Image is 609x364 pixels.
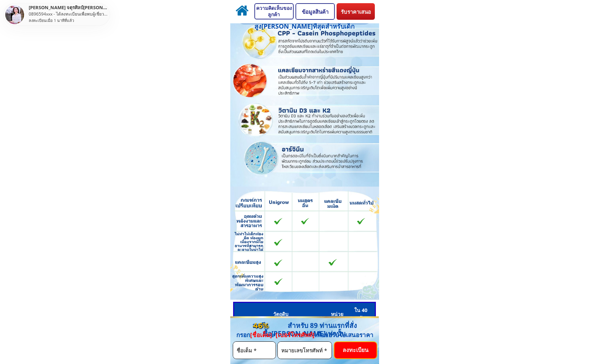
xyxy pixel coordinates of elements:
td: วัตถุดิบ [234,302,327,325]
p: รับราคาเสนอ [337,3,375,20]
span: [เบอร์โทรศัพท์] [276,331,315,339]
span: [ชื่อเต็ม] [250,331,272,339]
p: ความคิดเห็นของลูกค้า [255,4,293,19]
p: ลงทะเบียน [334,342,377,358]
td: หน่วย [327,302,347,325]
div: กรอก + เพื่อขอรับใบเสนอราคา [223,331,387,339]
div: ลดถึง สำหรับ 89 ท่านแรกที่สั่งซื้อ[PERSON_NAME]เท่านั้น [230,322,379,338]
input: หมายเลขโทรศัพท์ * [280,342,330,359]
input: ชื่อเต็ม * [235,342,274,359]
div: 46% [249,321,273,330]
p: ข้อมูลสินค้า [296,4,334,19]
td: ใน 40 กรัม [347,302,376,325]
